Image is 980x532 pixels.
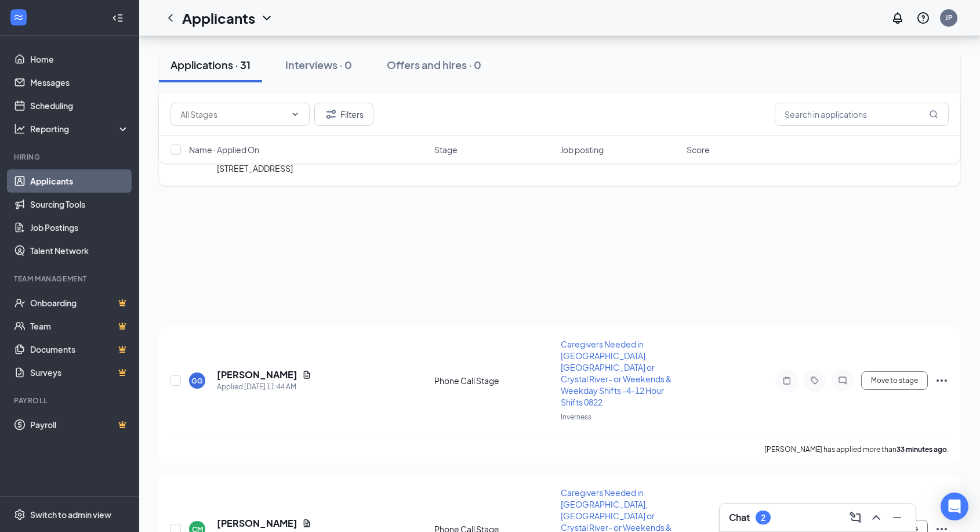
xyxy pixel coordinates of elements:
[560,144,604,155] span: Job posting
[30,123,130,135] div: Reporting
[314,103,373,126] button: Filter Filters
[14,152,127,162] div: Hiring
[941,493,968,520] div: Open Intercom Messenger
[387,57,481,72] div: Offers and hires · 0
[848,511,862,524] svg: ComposeMessage
[14,274,127,284] div: Team Management
[260,11,274,25] svg: ChevronDown
[14,123,26,135] svg: Analysis
[916,11,930,25] svg: QuestionInfo
[867,508,885,527] button: ChevronUp
[217,381,311,393] div: Applied [DATE] 11:44 AM
[14,509,26,520] svg: Settings
[285,57,352,72] div: Interviews · 0
[729,511,750,524] h3: Chat
[324,107,338,121] svg: Filter
[30,193,129,216] a: Sourcing Tools
[775,103,949,126] input: Search in applications
[687,144,710,155] span: Score
[869,511,883,524] svg: ChevronUp
[30,291,129,314] a: OnboardingCrown
[189,144,259,155] span: Name · Applied On
[180,108,286,121] input: All Stages
[30,413,129,436] a: PayrollCrown
[217,368,297,381] h5: [PERSON_NAME]
[891,11,905,25] svg: Notifications
[30,216,129,239] a: Job Postings
[302,370,311,379] svg: Document
[164,11,177,25] svg: ChevronLeft
[846,508,865,527] button: ComposeMessage
[561,412,591,421] span: Inverness
[302,519,311,528] svg: Document
[434,144,458,155] span: Stage
[929,110,938,119] svg: MagnifyingGlass
[191,376,203,386] div: GG
[561,339,672,407] span: Caregivers Needed in [GEOGRAPHIC_DATA], [GEOGRAPHIC_DATA] or Crystal River- or Weekends & Weekday...
[30,48,129,71] a: Home
[14,396,127,406] div: Payroll
[780,376,794,385] svg: Note
[112,12,124,24] svg: Collapse
[30,509,111,520] div: Switch to admin view
[861,371,928,390] button: Move to stage
[217,517,297,530] h5: [PERSON_NAME]
[30,71,129,94] a: Messages
[30,314,129,338] a: TeamCrown
[30,169,129,193] a: Applicants
[170,57,251,72] div: Applications · 31
[30,239,129,262] a: Talent Network
[935,374,949,388] svg: Ellipses
[761,513,765,523] div: 2
[896,445,947,454] b: 33 minutes ago
[13,12,24,23] svg: WorkstreamLogo
[945,13,953,23] div: JP
[30,338,129,361] a: DocumentsCrown
[836,376,850,385] svg: ChatInactive
[888,508,906,527] button: Minimize
[291,110,300,119] svg: ChevronDown
[30,94,129,117] a: Scheduling
[30,361,129,384] a: SurveysCrown
[434,375,554,386] div: Phone Call Stage
[764,444,949,454] p: [PERSON_NAME] has applied more than .
[182,8,255,28] h1: Applicants
[808,376,822,385] svg: Tag
[890,511,904,524] svg: Minimize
